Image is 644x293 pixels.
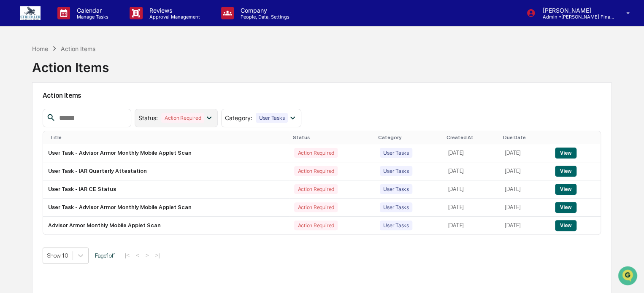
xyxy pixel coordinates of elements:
td: [DATE] [500,162,550,180]
span: Pylon [84,143,102,149]
div: 🔎 [8,123,15,130]
div: Action Required [294,202,337,212]
td: User Task - Advisor Armor Monthly Mobile Applet Scan [43,199,290,217]
div: Created At [446,134,496,140]
span: Category : [225,114,252,121]
a: View [555,150,576,156]
button: >| [153,252,162,259]
div: User Tasks [380,166,412,176]
a: 🖐️Preclearance [5,103,58,118]
p: Reviews [143,7,204,14]
button: View [555,220,576,231]
a: View [555,222,576,228]
img: 1746055101610-c473b297-6a78-478c-a979-82029cc54cd1 [8,65,24,80]
div: 🖐️ [8,107,15,114]
span: Data Lookup [17,122,53,131]
p: Company [234,7,294,14]
span: Preclearance [17,106,54,115]
div: Start new chat [29,65,138,73]
div: 🗄️ [61,107,68,114]
button: View [555,184,576,195]
p: Admin • [PERSON_NAME] Financial Group [536,14,614,20]
td: [DATE] [500,144,550,162]
td: [DATE] [443,162,500,180]
p: [PERSON_NAME] [536,7,614,14]
div: User Tasks [380,184,412,194]
td: [DATE] [500,180,550,199]
p: People, Data, Settings [234,14,294,20]
button: < [133,252,142,259]
div: Title [50,134,286,140]
td: [DATE] [443,217,500,234]
img: logo [20,6,41,20]
p: How can we help? [8,18,154,31]
td: User Task - IAR CE Status [43,180,290,199]
p: Manage Tasks [70,14,113,20]
div: Due Date [503,134,547,140]
td: [DATE] [500,217,550,234]
td: Advisor Armor Monthly Mobile Applet Scan [43,217,290,234]
button: Start new chat [143,67,154,77]
div: Action Required [294,220,337,230]
a: 🔎Data Lookup [5,119,57,134]
a: 🗄️Attestations [58,103,108,118]
div: Category [378,134,439,140]
td: [DATE] [443,199,500,217]
div: User Tasks [256,113,288,123]
td: User Task - Advisor Armor Monthly Mobile Applet Scan [43,144,290,162]
div: Action Required [161,113,204,123]
button: View [555,166,576,177]
div: We're available if you need us! [29,73,107,80]
div: Action Required [294,148,337,158]
div: User Tasks [380,202,412,212]
div: Status [292,134,371,140]
td: [DATE] [443,144,500,162]
button: View [555,202,576,213]
td: User Task - IAR Quarterly Attestation [43,162,290,180]
a: Powered byPylon [60,142,102,149]
a: View [555,168,576,174]
div: Action Items [61,45,95,52]
iframe: Open customer support [617,265,640,288]
div: Action Required [294,166,337,176]
td: [DATE] [500,199,550,217]
span: Status : [138,114,158,121]
button: View [555,148,576,159]
span: Attestations [70,106,105,115]
span: Page 1 of 1 [95,252,116,259]
h2: Action Items [43,91,601,99]
button: |< [122,252,132,259]
p: Approval Management [143,14,204,20]
div: User Tasks [380,148,412,158]
td: [DATE] [443,180,500,199]
div: Home [32,45,48,52]
button: > [143,252,152,259]
p: Calendar [70,7,113,14]
div: Action Required [294,184,337,194]
a: View [555,186,576,192]
a: View [555,204,576,210]
div: Action Items [32,53,109,75]
div: User Tasks [380,220,412,230]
